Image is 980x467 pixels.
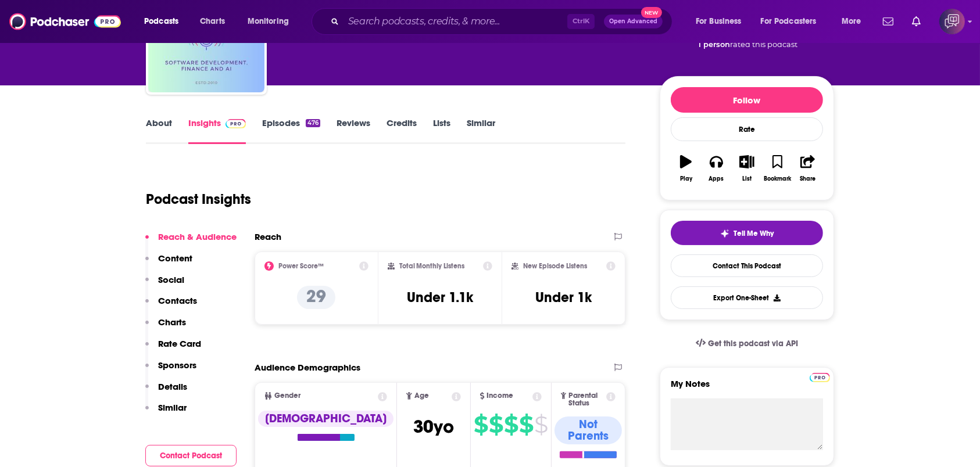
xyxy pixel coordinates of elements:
div: 476 [306,119,320,127]
div: [DEMOGRAPHIC_DATA] [258,411,394,427]
span: Get this podcast via API [708,339,798,349]
span: Ctrl K [567,14,595,29]
div: List [742,175,752,182]
h3: Under 1.1k [407,289,473,306]
span: 30 yo [413,415,455,438]
div: Not Parents [555,416,622,444]
a: Pro website [810,371,830,382]
button: Share [793,148,823,189]
span: For Business [696,13,742,30]
span: For Podcasters [761,13,817,30]
button: Show profile menu [939,9,965,34]
button: Follow [671,87,823,113]
input: Search podcasts, credits, & more... [344,12,567,31]
h2: Total Monthly Listens [399,262,465,270]
p: Content [158,253,192,264]
span: $ [504,415,518,434]
span: Open Advanced [609,19,657,24]
button: Play [671,148,701,189]
button: Rate Card [145,338,201,360]
button: Reach & Audience [145,231,237,253]
span: New [641,7,662,18]
label: My Notes [671,378,823,398]
div: Bookmark [764,175,791,182]
button: open menu [834,12,876,31]
button: List [732,148,762,189]
a: InsightsPodchaser Pro [188,117,246,144]
span: Podcasts [144,13,178,30]
h2: Reach [255,231,281,242]
a: Credits [387,117,417,144]
p: Similar [158,402,187,413]
button: Apps [701,148,731,189]
button: Charts [145,317,186,338]
span: Gender [274,392,301,400]
span: Income [487,392,514,400]
span: $ [474,415,488,434]
img: Podchaser - Follow, Share and Rate Podcasts [9,10,121,33]
p: 29 [297,286,335,309]
div: Play [680,175,692,182]
div: Apps [709,175,724,182]
button: Contacts [145,295,197,317]
a: Show notifications dropdown [907,12,925,31]
button: Sponsors [145,360,196,381]
p: Charts [158,317,186,328]
a: Similar [467,117,495,144]
button: open menu [239,12,304,31]
p: Rate Card [158,338,201,349]
div: Search podcasts, credits, & more... [323,8,684,35]
p: Contacts [158,295,197,306]
a: Episodes476 [262,117,320,144]
a: Get this podcast via API [686,329,807,358]
p: Sponsors [158,360,196,371]
a: Lists [433,117,450,144]
span: $ [534,415,548,434]
span: $ [489,415,503,434]
span: More [842,13,861,30]
span: Monitoring [248,13,289,30]
button: open menu [136,12,194,31]
span: Parental Status [568,392,604,407]
h2: New Episode Listens [523,262,587,270]
div: Rate [671,117,823,141]
button: open menu [753,12,834,31]
img: tell me why sparkle [720,229,729,238]
img: Podchaser Pro [226,119,246,128]
a: Show notifications dropdown [878,12,898,31]
button: Social [145,274,184,296]
span: Tell Me Why [734,229,774,238]
span: Charts [200,13,225,30]
img: User Profile [939,9,965,34]
a: About [146,117,172,144]
button: Bookmark [762,148,792,189]
span: Logged in as corioliscompany [939,9,965,34]
button: Export One-Sheet [671,286,823,309]
h1: Podcast Insights [146,191,251,208]
button: Open AdvancedNew [604,15,663,28]
button: Contact Podcast [145,445,237,466]
span: rated this podcast [730,40,797,49]
img: Podchaser Pro [810,373,830,382]
a: Charts [192,12,232,31]
h2: Power Score™ [278,262,324,270]
button: tell me why sparkleTell Me Why [671,221,823,245]
a: Reviews [337,117,370,144]
p: Reach & Audience [158,231,237,242]
button: Details [145,381,187,403]
h2: Audience Demographics [255,362,360,373]
button: open menu [688,12,756,31]
a: Contact This Podcast [671,254,823,277]
p: Social [158,274,184,285]
p: Details [158,381,187,392]
button: Content [145,253,192,274]
div: Share [800,175,816,182]
span: Age [414,392,429,400]
h3: Under 1k [535,289,592,306]
span: $ [519,415,533,434]
button: Similar [145,402,187,423]
span: 1 person [698,40,730,49]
